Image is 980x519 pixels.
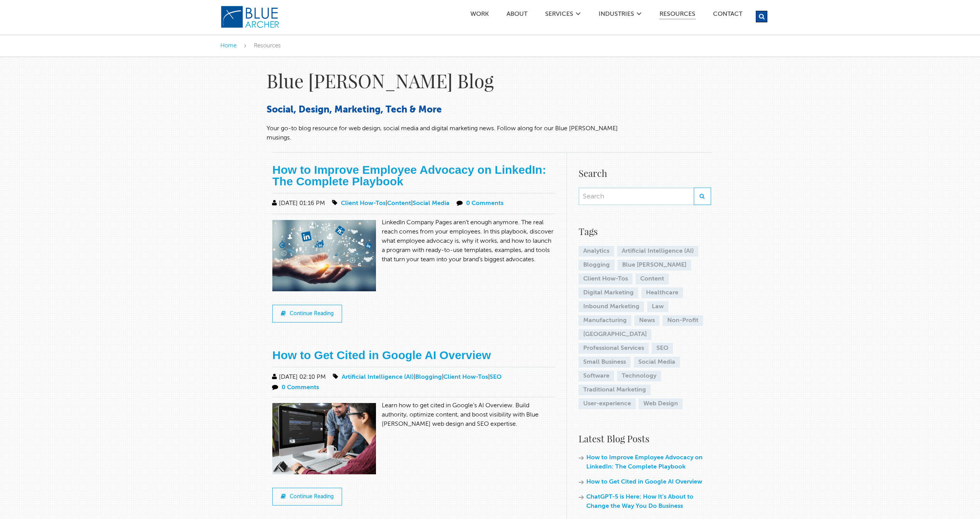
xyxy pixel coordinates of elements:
img: 2 professionals looking at a computer that shows Google SERP result for How to Get Cited in Googl... [272,403,382,480]
a: Social Media [413,200,450,207]
a: Contact [713,11,743,19]
a: ChatGPT-5 is Here: How It’s About to Change the Way You Do Business [586,494,693,509]
a: Resources [659,11,696,20]
a: [GEOGRAPHIC_DATA] [579,329,651,340]
span: [DATE] 01:16 PM [270,200,325,207]
a: Social Media [634,357,680,368]
a: Analytics [579,246,614,257]
a: Professional Services [579,343,649,354]
h3: Social, Design, Marketing, Tech & More [267,104,621,116]
a: Traditional Marketing [579,385,651,395]
img: Blue Archer Logo [220,5,280,29]
a: Industries [598,11,634,19]
a: Technology [617,371,661,381]
a: How to Get Cited in Google AI Overview [586,479,702,485]
span: Resources [254,43,281,49]
a: Content [387,200,411,207]
a: SEO [652,343,673,354]
a: 0 Comments [282,385,319,391]
a: Blogging [415,374,442,380]
a: Continue Reading [272,488,342,506]
img: How to Improve Employee Advocacy [272,220,382,297]
a: ABOUT [506,11,528,19]
a: SEO [490,374,502,380]
p: LinkedIn Company Pages aren’t enough anymore. The real reach comes from your employees. In this p... [272,218,555,264]
h4: Tags [579,224,711,238]
a: Artificial Intelligence (AI) [617,246,698,257]
a: Client How-Tos [443,374,488,380]
a: Home [220,43,237,49]
a: User-experience [579,398,636,409]
span: | | [331,200,451,207]
a: Inbound Marketing [579,301,644,312]
a: Software [579,371,614,381]
a: Client How-Tos [341,200,386,207]
a: Blogging [579,260,614,270]
h1: Blue [PERSON_NAME] Blog [267,69,621,92]
p: Your go-to blog resource for web design, social media and digital marketing news. Follow along fo... [267,124,621,143]
span: | | | [331,374,502,380]
a: Manufacturing [579,315,631,326]
a: How to Improve Employee Advocacy on LinkedIn: The Complete Playbook [586,455,703,470]
a: Blue [PERSON_NAME] [618,260,691,270]
a: How to Get Cited in Google AI Overview [272,349,491,361]
a: How to Improve Employee Advocacy on LinkedIn: The Complete Playbook [272,163,546,188]
a: Work [470,11,489,19]
a: SERVICES [545,11,574,19]
span: [DATE] 02:10 PM [270,374,326,380]
h4: Latest Blog Posts [579,432,711,445]
a: Small Business [579,357,631,368]
a: Web Design [639,398,683,409]
a: Artificial Intelligence (AI) [342,374,414,380]
a: Client How-Tos [579,274,633,284]
a: Law [647,301,668,312]
input: Search [579,188,694,205]
p: Learn how to get cited in Google’s AI Overview. Build authority, optimize content, and boost visi... [272,401,555,429]
a: Digital Marketing [579,287,638,298]
a: Content [636,274,669,284]
a: Continue Reading [272,305,342,322]
a: Non-Profit [663,315,703,326]
a: 0 Comments [466,200,503,207]
a: News [634,315,659,326]
h4: Search [579,166,711,180]
a: Healthcare [641,287,683,298]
